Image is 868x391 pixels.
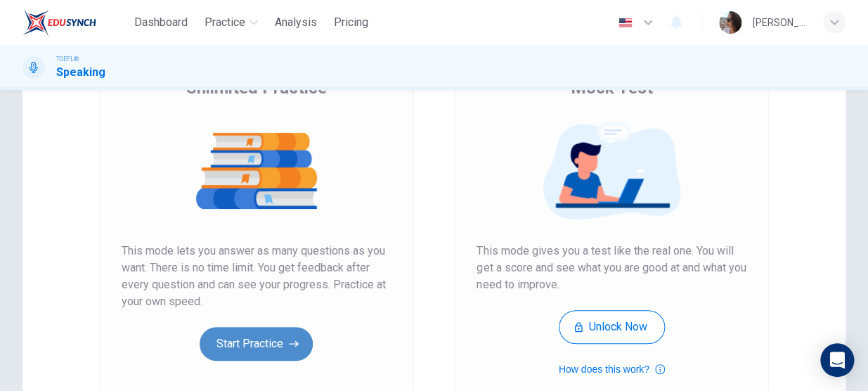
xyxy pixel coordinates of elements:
button: Pricing [328,10,374,35]
div: [PERSON_NAME] [753,14,806,31]
div: Open Intercom Messenger [820,343,854,377]
button: Analysis [269,10,323,35]
span: TOEFL® [56,54,79,64]
button: Dashboard [129,10,193,35]
img: Profile picture [719,11,741,34]
span: Dashboard [134,14,188,31]
button: Start Practice [200,327,313,361]
img: EduSynch logo [22,8,96,37]
button: Practice [199,10,264,35]
span: This mode lets you answer as many questions as you want. There is no time limit. You get feedback... [122,243,391,310]
span: This mode gives you a test like the real one. You will get a score and see what you are good at a... [477,243,746,293]
button: Unlock Now [559,310,665,344]
a: EduSynch logo [22,8,129,37]
button: How does this work? [559,361,665,378]
span: Analysis [275,14,317,31]
img: en [616,18,634,28]
span: Practice [205,14,245,31]
h1: Speaking [56,64,105,81]
span: Pricing [334,14,368,31]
